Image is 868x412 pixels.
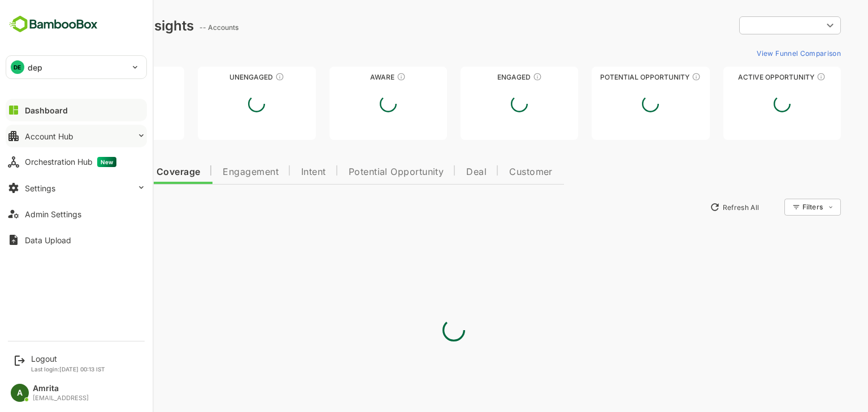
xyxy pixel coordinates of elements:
p: Last login: [DATE] 00:13 IST [31,366,105,372]
button: Data Upload [6,229,147,251]
button: Refresh All [665,198,724,216]
span: Customer [470,168,513,177]
div: These accounts have just entered the buying cycle and need further nurturing [357,72,366,81]
span: New [97,157,116,167]
div: These accounts have not shown enough engagement and need nurturing [236,72,245,81]
button: New Insights [27,197,110,217]
div: Admin Settings [25,209,81,219]
div: Potential Opportunity [552,73,670,81]
div: DEdep [6,56,146,78]
button: Admin Settings [6,203,147,225]
div: Data Upload [25,235,71,245]
div: A [11,384,29,402]
div: Dashboard [25,106,68,115]
div: These accounts have not been engaged with for a defined time period [104,72,113,81]
span: Potential Opportunity [309,168,405,177]
ag: -- Accounts [160,23,202,32]
button: Account Hub [6,125,147,147]
button: Dashboard [6,99,147,121]
div: These accounts are warm, further nurturing would qualify them to MQAs [493,72,502,81]
button: Orchestration HubNew [6,151,147,173]
div: Filters [762,197,801,217]
div: Unengaged [158,73,276,81]
span: Intent [262,168,287,177]
div: Aware [290,73,407,81]
div: Engaged [421,73,539,81]
button: Settings [6,177,147,199]
div: ​ [700,15,801,36]
div: Orchestration Hub [25,157,116,167]
div: [EMAIL_ADDRESS] [33,395,89,402]
div: Settings [25,183,55,193]
div: Dashboard Insights [27,17,154,34]
div: Filters [763,203,783,211]
div: Active Opportunity [684,73,801,81]
span: Deal [427,168,447,177]
div: Unreached [27,73,145,81]
button: View Funnel Comparison [713,44,801,62]
span: Engagement [183,168,239,177]
span: Data Quality and Coverage [38,168,160,177]
img: BambooboxFullLogoMark.5f36c76dfaba33ec1ec1367b70bb1252.svg [6,14,101,35]
p: dep [28,62,42,73]
div: Account Hub [25,132,73,141]
div: These accounts have open opportunities which might be at any of the Sales Stages [777,72,786,81]
div: Amrita [33,384,89,393]
div: DE [11,60,24,74]
div: Logout [31,354,105,363]
div: These accounts are MQAs and can be passed on to Inside Sales [652,72,661,81]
